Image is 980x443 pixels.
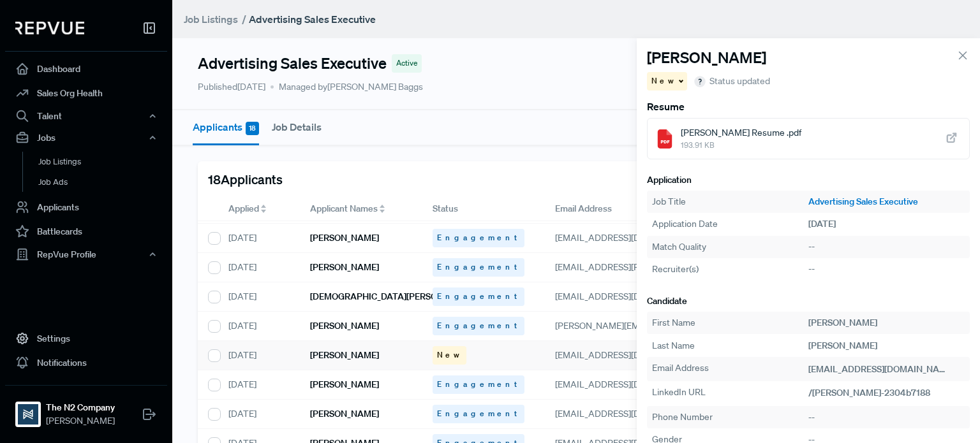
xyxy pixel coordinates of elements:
[22,152,184,172] a: Job Listings
[272,110,322,143] button: Job Details
[681,140,801,151] span: 193.91 KB
[300,197,422,221] div: Toggle SortBy
[46,401,115,414] strong: The N2 Company
[310,321,379,331] h6: [PERSON_NAME]
[652,263,808,276] div: Recruiter(s)
[198,80,265,94] p: Published [DATE]
[310,409,379,419] h6: [PERSON_NAME]
[808,263,815,275] span: --
[808,410,965,424] div: --
[808,195,965,208] a: Advertising Sales Executive
[652,195,808,208] div: Job Title
[18,404,38,425] img: The N2 Company
[218,197,300,221] div: Toggle SortBy
[652,316,808,330] div: First Name
[437,232,520,243] span: Engagement
[242,13,246,25] span: /
[647,48,766,67] h4: [PERSON_NAME]
[46,414,115,428] span: [PERSON_NAME]
[651,75,676,87] span: New
[437,320,520,331] span: Engagement
[184,11,238,27] a: Job Listings
[218,224,300,253] div: [DATE]
[5,195,167,219] a: Applicants
[652,240,808,254] div: Match Quality
[437,349,462,361] span: New
[218,312,300,341] div: [DATE]
[652,361,808,377] div: Email Address
[433,202,458,215] span: Status
[218,370,300,400] div: [DATE]
[198,54,387,73] h4: Advertising Sales Executive
[5,219,167,243] a: Battlecards
[310,262,379,273] h6: [PERSON_NAME]
[15,22,84,34] img: RepVue
[652,410,808,424] div: Phone Number
[437,291,520,302] span: Engagement
[555,408,701,419] span: [EMAIL_ADDRESS][DOMAIN_NAME]
[652,386,808,401] div: LinkedIn URL
[5,105,167,127] button: Talent
[555,261,770,273] span: [EMAIL_ADDRESS][PERSON_NAME][DOMAIN_NAME]
[193,110,259,145] button: Applicants
[647,175,970,185] h6: Application
[310,379,379,390] h6: [PERSON_NAME]
[808,339,965,352] div: [PERSON_NAME]
[310,233,379,243] h6: [PERSON_NAME]
[5,127,167,149] button: Jobs
[647,101,970,113] h6: Resume
[310,202,378,215] span: Applicant Names
[652,339,808,352] div: Last Name
[5,81,167,105] a: Sales Org Health
[437,261,520,273] span: Engagement
[808,316,965,330] div: [PERSON_NAME]
[5,243,167,265] button: RepVue Profile
[555,379,701,390] span: [EMAIL_ADDRESS][DOMAIN_NAME]
[249,13,376,25] strong: Advertising Sales Executive
[310,350,379,361] h6: [PERSON_NAME]
[218,253,300,282] div: [DATE]
[437,379,520,390] span: Engagement
[555,291,701,302] span: [EMAIL_ADDRESS][DOMAIN_NAME]
[652,217,808,231] div: Application Date
[709,75,770,88] span: Status updated
[310,291,475,302] h6: [DEMOGRAPHIC_DATA][PERSON_NAME]
[808,387,930,398] span: /[PERSON_NAME]-2304b7188
[808,363,954,375] span: [EMAIL_ADDRESS][DOMAIN_NAME]
[271,80,423,94] span: Managed by [PERSON_NAME] Baggs
[218,400,300,429] div: [DATE]
[681,126,801,140] span: [PERSON_NAME] Resume .pdf
[22,172,184,192] a: Job Ads
[218,282,300,312] div: [DATE]
[246,122,259,135] span: 18
[5,351,167,375] a: Notifications
[808,217,965,231] div: [DATE]
[647,118,970,159] a: [PERSON_NAME] Resume .pdf193.91 KB
[808,240,965,254] div: --
[218,341,300,370] div: [DATE]
[555,349,701,361] span: [EMAIL_ADDRESS][DOMAIN_NAME]
[396,57,417,69] span: Active
[555,202,612,215] span: Email Address
[5,326,167,351] a: Settings
[208,171,283,187] h5: 18 Applicants
[647,296,970,307] h6: Candidate
[555,320,770,331] span: [PERSON_NAME][EMAIL_ADDRESS][DOMAIN_NAME]
[5,385,167,433] a: The N2 CompanyThe N2 Company[PERSON_NAME]
[437,408,520,419] span: Engagement
[5,57,167,81] a: Dashboard
[555,232,701,243] span: [EMAIL_ADDRESS][DOMAIN_NAME]
[808,387,945,398] a: /[PERSON_NAME]-2304b7188
[228,202,259,215] span: Applied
